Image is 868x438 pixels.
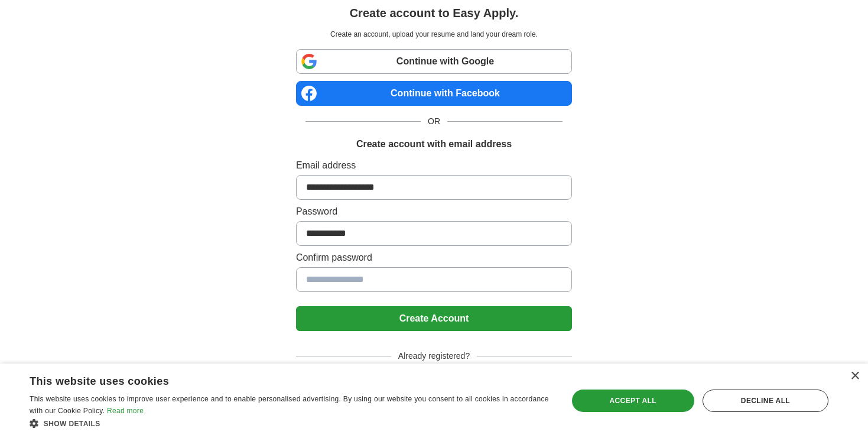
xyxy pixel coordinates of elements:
[30,417,551,429] div: Show details
[296,306,572,331] button: Create Account
[703,390,828,412] div: Decline all
[572,390,694,412] div: Accept all
[298,29,570,40] p: Create an account, upload your resume and land your dream role.
[391,350,477,362] span: Already registered?
[30,371,522,388] div: This website uses cookies
[296,81,572,106] a: Continue with Facebook
[296,251,572,265] label: Confirm password
[296,49,572,74] a: Continue with Google
[30,395,549,415] span: This website uses cookies to improve user experience and to enable personalised advertising. By u...
[296,158,572,173] label: Email address
[421,115,447,128] span: OR
[850,372,859,381] div: Close
[296,205,572,219] label: Password
[350,4,519,22] h1: Create account to Easy Apply.
[107,407,144,415] a: Read more, opens a new window
[356,137,512,151] h1: Create account with email address
[44,420,100,428] span: Show details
